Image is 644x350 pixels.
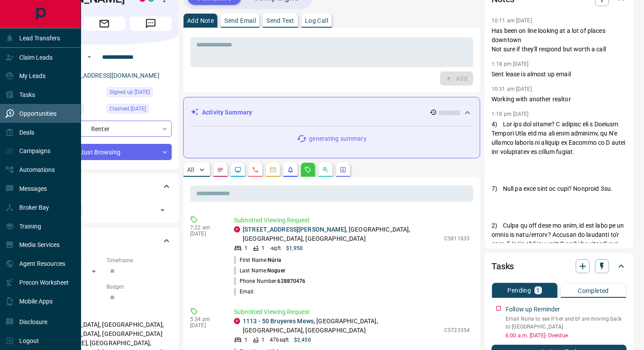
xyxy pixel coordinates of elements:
p: Email: [234,288,255,296]
p: Completed [578,288,609,294]
p: Pending [507,287,531,293]
div: Fri May 02 2025 [106,104,172,116]
p: Email Nuria to see if her and bf are moving back to [GEOGRAPHIC_DATA] [506,315,626,331]
span: Núria [268,257,281,263]
p: 1 [244,336,248,344]
p: 1 [244,244,248,252]
button: Open [84,52,95,62]
p: Last Name: [234,267,285,275]
p: Budget: [106,283,172,291]
div: property.ca [234,226,240,232]
a: [STREET_ADDRESS][PERSON_NAME] [243,226,346,233]
svg: Opportunities [322,166,329,173]
p: C5723354 [444,326,470,334]
p: Send Text [266,18,294,24]
span: Email [83,17,125,31]
p: 1 [536,287,540,293]
p: 7:22 am [190,225,221,231]
p: , [GEOGRAPHIC_DATA], [GEOGRAPHIC_DATA], [GEOGRAPHIC_DATA] [243,317,440,335]
svg: Calls [252,166,259,173]
p: [DATE] [190,322,221,329]
p: generating summary [309,134,366,143]
div: Wed Oct 05 2022 [106,87,172,100]
p: 10:31 am [DATE] [492,86,532,92]
div: Activity Summary [191,104,473,121]
p: Has been on line looking at a lot of places downtown Not sure if they'll respond but worth a call [492,26,626,54]
div: Tasks [492,256,626,277]
p: Submitted Viewing Request [234,216,470,225]
p: C5811833 [444,235,470,243]
span: Noguer [267,268,285,274]
svg: Agent Actions [340,166,347,173]
p: Send Email [224,18,256,24]
p: 476 sqft [270,336,289,344]
a: [EMAIL_ADDRESS][DOMAIN_NAME] [60,72,159,79]
div: Just Browsing [37,144,172,160]
p: All [187,167,194,173]
span: 628870476 [277,278,305,284]
div: Tags [37,176,172,197]
svg: Emails [269,166,276,173]
p: 1:18 pm [DATE] [492,111,529,117]
p: $1,950 [286,244,303,252]
p: 5:34 pm [190,316,221,322]
p: 1 [262,244,265,252]
p: Follow up Reminder [506,305,560,314]
svg: Lead Browsing Activity [234,166,241,173]
p: Timeframe: [106,257,172,264]
p: 10:11 am [DATE] [492,18,532,24]
p: $2,450 [294,336,311,344]
div: Renter [37,121,172,137]
p: Activity Summary [202,108,252,117]
svg: Listing Alerts [287,166,294,173]
p: Phone Number: [234,277,305,285]
a: 1113 - 50 Bruyeres Mews [243,318,314,325]
p: Submitted Viewing Request [234,307,470,317]
svg: Requests [304,166,311,173]
p: 1:18 pm [DATE] [492,61,529,67]
span: Message [130,17,172,31]
p: 6:00 a.m. [DATE] - Overdue [506,332,626,339]
svg: Notes [217,166,224,173]
button: Open [156,204,169,216]
span: Signed up [DATE] [110,88,150,96]
div: property.ca [234,318,240,324]
div: Criteria [37,230,172,251]
p: Areas Searched: [37,310,172,318]
p: [DATE] [190,231,221,237]
p: 1 [262,336,265,344]
p: Sent lease is almost up email [492,70,626,79]
p: , [GEOGRAPHIC_DATA], [GEOGRAPHIC_DATA], [GEOGRAPHIC_DATA] [243,225,440,243]
p: Working with another realtor [492,95,626,104]
p: Log Call [305,18,328,24]
p: Add Note [187,18,214,24]
span: Claimed [DATE] [110,104,146,113]
p: - sqft [270,244,281,252]
p: First Name: [234,256,281,264]
h2: Tasks [492,259,514,273]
